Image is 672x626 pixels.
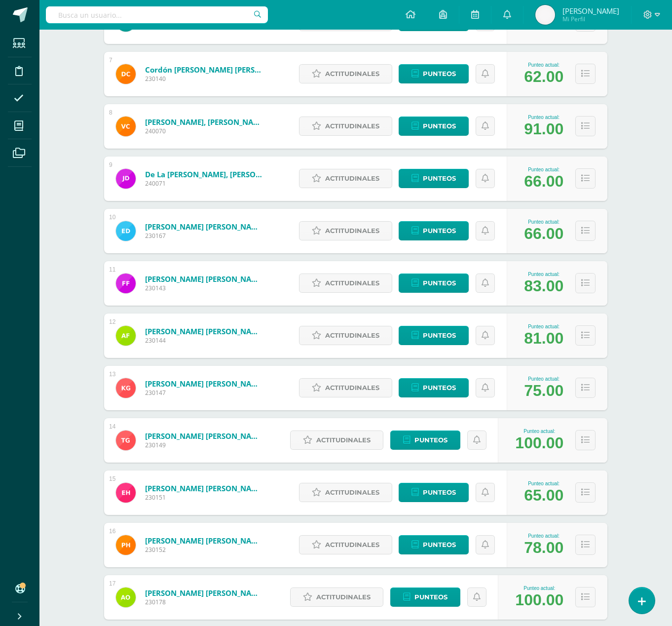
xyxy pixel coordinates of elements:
span: 230144 [145,336,263,345]
div: 100.00 [515,591,563,609]
a: [PERSON_NAME] [PERSON_NAME] [145,379,263,389]
div: 15 [109,475,115,482]
img: 932748e98a9edbc854c9b7ec9ad5c701.png [116,378,136,398]
span: 240071 [145,179,263,188]
a: [PERSON_NAME], [PERSON_NAME] [145,117,263,127]
span: Punteos [423,65,456,83]
div: 78.00 [524,539,563,557]
div: Punteo actual: [515,586,563,591]
a: [PERSON_NAME] [PERSON_NAME] [145,431,263,441]
div: 10 [109,214,115,221]
a: [PERSON_NAME] [PERSON_NAME] [145,274,263,284]
div: 91.00 [524,120,563,138]
a: Actitudinales [299,326,392,345]
div: Punteo actual: [524,533,563,539]
div: 17 [109,580,115,587]
input: Busca un usuario... [46,6,268,23]
img: dd932623da28b959e5b49f1ab9d51749.png [116,483,136,503]
div: Punteo actual: [524,62,563,68]
img: 11209a57095fcef60fb627e626528c3c.png [116,535,136,555]
a: Actitudinales [299,483,392,502]
span: Punteos [423,536,456,554]
img: c248b3198e3791e9b18fdfe29814e6cc.png [116,221,136,241]
span: 230143 [145,284,263,292]
a: Punteos [399,117,469,136]
span: Punteos [423,326,456,345]
a: [PERSON_NAME] [PERSON_NAME] [145,222,263,232]
a: Actitudinales [290,430,383,450]
span: Punteos [414,588,448,606]
div: 13 [109,371,115,378]
div: Punteo actual: [524,219,563,225]
a: Actitudinales [299,378,392,397]
span: Actitudinales [325,222,379,240]
div: 81.00 [524,329,563,348]
a: Actitudinales [299,221,392,240]
div: 11 [109,266,115,273]
span: Punteos [423,169,456,188]
a: Actitudinales [299,274,392,293]
span: Actitudinales [325,274,379,292]
div: 75.00 [524,382,563,400]
div: 16 [109,528,115,535]
a: Punteos [399,483,469,502]
div: 66.00 [524,172,563,191]
span: Actitudinales [316,431,371,449]
div: 100.00 [515,434,563,452]
a: Punteos [390,430,460,450]
a: [PERSON_NAME] [PERSON_NAME] [145,588,263,598]
a: Punteos [399,378,469,397]
a: Punteos [399,326,469,345]
span: 230167 [145,232,263,240]
span: 230152 [145,546,263,554]
div: 9 [109,161,112,168]
span: 230147 [145,389,263,397]
span: 230140 [145,75,263,83]
div: Punteo actual: [524,167,563,172]
span: Actitudinales [325,169,379,188]
a: Actitudinales [299,64,392,83]
a: Actitudinales [290,587,383,607]
a: de la [PERSON_NAME], [PERSON_NAME] [145,169,263,179]
a: Punteos [399,221,469,240]
div: 62.00 [524,68,563,86]
span: Actitudinales [316,588,371,606]
span: Punteos [423,379,456,397]
img: 2c7ccec9f0b22c2bb264c06a337b7bed.png [116,587,136,607]
img: ad3bbd74732f6d99b248d27539628197.png [116,169,136,189]
span: 230151 [145,493,263,502]
a: Punteos [399,535,469,554]
span: Actitudinales [325,326,379,345]
span: Punteos [423,222,456,240]
div: 14 [109,423,115,430]
span: Actitudinales [325,65,379,83]
span: 230149 [145,441,263,449]
div: 8 [109,109,112,116]
a: Punteos [399,64,469,83]
div: Punteo actual: [524,324,563,329]
a: Actitudinales [299,117,392,136]
div: 7 [109,57,112,64]
div: Punteo actual: [524,481,563,486]
img: ccc71e0f61a61f4e9090673ecf6e26e1.png [116,274,136,293]
span: Actitudinales [325,117,379,135]
span: Punteos [423,274,456,292]
img: 0339e7dd8e1181b11b94788adea162f5.png [116,326,136,346]
a: Punteos [399,274,469,293]
img: 60de27cb54b8805fa61d395dc19e2e70.png [116,117,136,136]
div: Punteo actual: [524,376,563,382]
span: [PERSON_NAME] [562,6,619,16]
span: Punteos [423,117,456,135]
div: Punteo actual: [524,272,563,277]
span: Punteos [414,431,448,449]
img: e953bb1aaa3829f3c4399928c86c81c2.png [116,430,136,450]
div: Punteo actual: [515,429,563,434]
div: 65.00 [524,486,563,505]
a: Actitudinales [299,535,392,554]
a: [PERSON_NAME] [PERSON_NAME] [145,536,263,546]
span: 230178 [145,598,263,606]
span: Actitudinales [325,379,379,397]
div: 83.00 [524,277,563,295]
div: Punteo actual: [524,115,563,120]
a: Cordón [PERSON_NAME] [PERSON_NAME] [145,65,263,75]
